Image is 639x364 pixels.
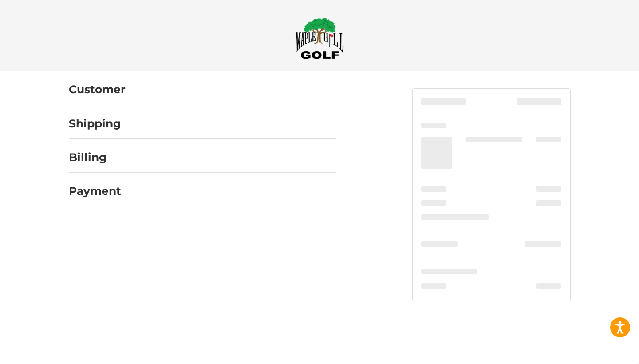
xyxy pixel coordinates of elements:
[69,83,126,96] h2: Customer
[69,150,121,164] h2: Billing
[69,184,121,198] h2: Payment
[295,17,344,59] img: Maple Hill Golf
[69,117,121,131] h2: Shipping
[9,326,106,355] iframe: Gorgias live chat messenger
